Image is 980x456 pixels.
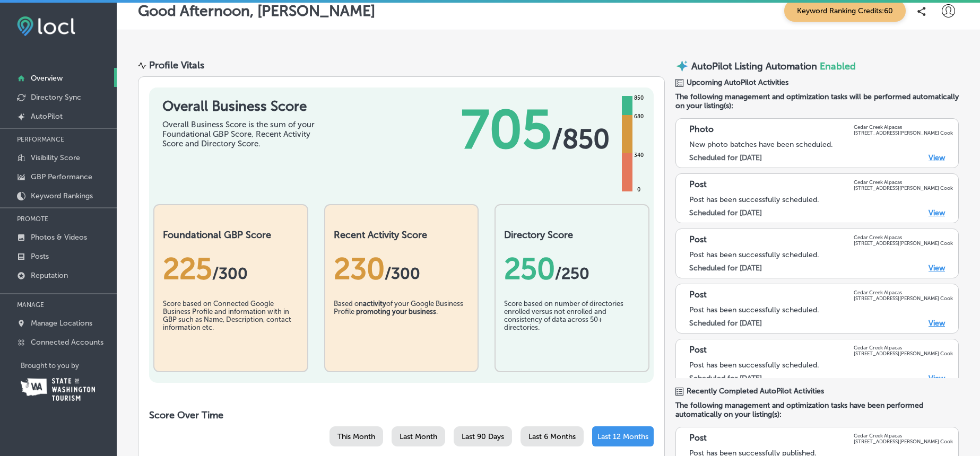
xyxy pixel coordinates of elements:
p: Cedar Creek Alpacas [854,124,953,130]
div: 340 [632,151,646,160]
p: Overview [31,74,63,83]
div: Post has been successfully scheduled. [689,361,953,370]
span: The following management and optimization tasks have been performed automatically on your listing... [675,401,959,419]
p: [STREET_ADDRESS][PERSON_NAME] Cook [854,439,953,444]
p: [STREET_ADDRESS][PERSON_NAME] Cook [854,295,953,301]
div: 850 [632,94,646,102]
p: Photo [689,124,714,136]
label: Scheduled for [DATE] [689,319,762,328]
p: Visibility Score [31,153,80,162]
span: / 850 [552,123,610,155]
a: View [929,319,945,328]
label: Scheduled for [DATE] [689,374,762,383]
span: This Month [337,432,375,441]
p: Post [689,290,707,301]
p: AutoPilot Listing Automation [691,60,817,72]
p: Manage Locations [31,319,92,328]
p: Keyword Rankings [31,191,93,200]
p: [STREET_ADDRESS][PERSON_NAME] Cook [854,350,953,356]
a: View [929,264,945,273]
p: Cedar Creek Alpacas [854,290,953,295]
p: Connected Accounts [31,338,103,347]
label: Scheduled for [DATE] [689,153,762,162]
div: Score based on number of directories enrolled versus not enrolled and consistency of data across ... [504,300,640,353]
div: Based on of your Google Business Profile . [334,300,470,353]
div: New photo batches have been scheduled. [689,140,953,149]
p: Post [689,433,707,444]
p: Brought to you by [21,362,117,370]
p: Cedar Creek Alpacas [854,179,953,185]
span: Recently Completed AutoPilot Activities [687,387,824,396]
b: promoting your business [356,308,436,315]
p: AutoPilot [31,112,63,121]
p: [STREET_ADDRESS][PERSON_NAME] Cook [854,130,953,136]
span: Last Month [400,432,437,441]
label: Scheduled for [DATE] [689,264,762,273]
label: Scheduled for [DATE] [689,208,762,217]
span: Last 12 Months [597,432,648,441]
div: Profile Vitals [149,59,204,71]
h1: Overall Business Score [162,98,322,115]
a: View [929,374,945,383]
img: Washington Tourism [21,378,95,401]
h2: Recent Activity Score [334,229,470,241]
span: Enabled [820,60,856,72]
div: Post has been successfully scheduled. [689,195,953,204]
span: /250 [555,264,589,283]
span: /300 [385,264,420,283]
p: GBP Performance [31,172,92,181]
a: View [929,153,945,162]
div: 225 [163,251,299,286]
div: 230 [334,251,470,286]
p: Post [689,179,707,191]
p: Post [689,234,707,246]
div: Post has been successfully scheduled. [689,305,953,314]
div: Score based on Connected Google Business Profile and information with in GBP such as Name, Descri... [163,300,299,353]
div: 250 [504,251,640,286]
div: Overall Business Score is the sum of your Foundational GBP Score, Recent Activity Score and Direc... [162,120,322,148]
span: 705 [461,98,552,162]
span: Last 90 Days [462,432,504,441]
p: Cedar Creek Alpacas [854,345,953,350]
div: 680 [632,112,646,121]
p: Cedar Creek Alpacas [854,433,953,439]
span: Upcoming AutoPilot Activities [687,78,788,87]
b: activity [363,300,386,308]
img: autopilot-icon [675,59,689,73]
h2: Foundational GBP Score [163,229,299,241]
p: Post [689,345,707,356]
span: Last 6 Months [528,432,576,441]
img: fda3e92497d09a02dc62c9cd864e3231.png [17,16,75,36]
p: Reputation [31,271,68,280]
a: View [929,208,945,217]
div: Post has been successfully scheduled. [689,250,953,259]
p: Cedar Creek Alpacas [854,234,953,240]
p: [STREET_ADDRESS][PERSON_NAME] Cook [854,185,953,191]
div: 0 [635,186,643,194]
p: Photos & Videos [31,233,87,242]
h2: Directory Score [504,229,640,241]
span: The following management and optimization tasks will be performed automatically on your listing(s): [675,92,959,110]
p: Directory Sync [31,93,81,102]
p: Good Afternoon, [PERSON_NAME] [138,2,375,20]
h2: Score Over Time [149,409,654,421]
p: [STREET_ADDRESS][PERSON_NAME] Cook [854,240,953,246]
span: / 300 [212,264,248,283]
p: Posts [31,252,49,261]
